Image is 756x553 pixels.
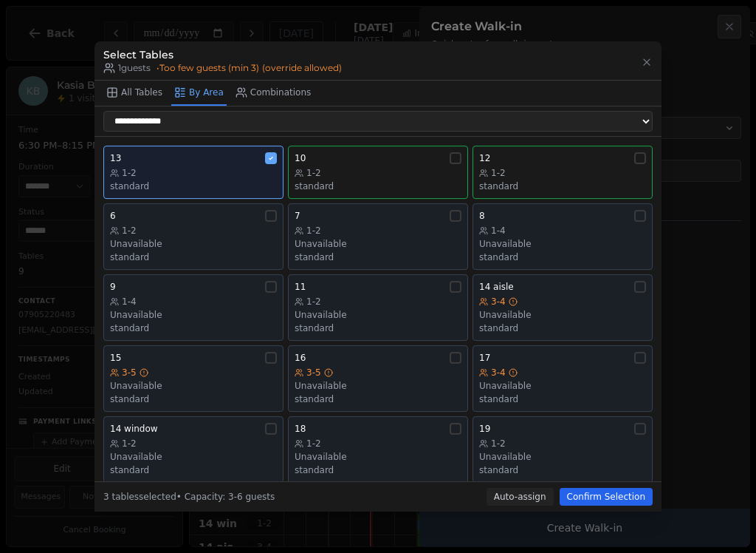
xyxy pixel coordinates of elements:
[479,309,646,321] div: Unavailable
[233,81,315,106] button: Combinations
[295,281,306,293] span: 11
[295,451,461,463] div: Unavailable
[262,62,342,74] span: (override allowed)
[491,367,506,379] span: 3-4
[157,62,342,74] span: • Too few guests (min 3)
[103,62,151,74] span: 1 guests
[479,423,490,435] span: 19
[288,203,468,270] button: 71-2Unavailablestandard
[479,251,646,263] div: standard
[103,345,283,412] button: 153-5Unavailablestandard
[110,210,116,222] span: 6
[479,322,646,334] div: standard
[103,81,165,106] button: All Tables
[110,352,121,364] span: 15
[295,423,306,435] span: 18
[288,274,468,341] button: 111-2Unavailablestandard
[491,296,506,308] span: 3-4
[479,210,485,222] span: 8
[288,345,468,412] button: 163-5Unavailablestandard
[122,225,137,237] span: 1-2
[122,438,137,449] span: 1-2
[103,47,342,62] h3: Select Tables
[306,225,321,237] span: 1-2
[306,367,321,379] span: 3-5
[491,167,506,179] span: 1-2
[103,416,283,483] button: 14 window1-2Unavailablestandard
[288,416,468,483] button: 181-2Unavailablestandard
[479,464,646,476] div: standard
[306,296,321,308] span: 1-2
[110,238,277,250] div: Unavailable
[472,345,653,412] button: 173-4Unavailablestandard
[110,180,277,192] div: standard
[479,352,490,364] span: 17
[479,380,646,392] div: Unavailable
[295,152,306,164] span: 10
[295,322,461,334] div: standard
[110,451,277,463] div: Unavailable
[110,322,277,334] div: standard
[295,464,461,476] div: standard
[479,393,646,405] div: standard
[295,380,461,392] div: Unavailable
[295,393,461,405] div: standard
[110,393,277,405] div: standard
[472,146,653,199] button: 121-2standard
[479,281,514,293] span: 14 aisle
[171,81,227,106] button: By Area
[560,488,653,506] button: Confirm Selection
[103,274,283,341] button: 91-4Unavailablestandard
[479,451,646,463] div: Unavailable
[110,251,277,263] div: standard
[306,438,321,449] span: 1-2
[479,180,646,192] div: standard
[122,296,137,308] span: 1-4
[295,238,461,250] div: Unavailable
[472,274,653,341] button: 14 aisle3-4Unavailablestandard
[295,210,300,222] span: 7
[122,367,137,379] span: 3-5
[110,152,121,164] span: 13
[491,438,506,449] span: 1-2
[306,167,321,179] span: 1-2
[103,146,283,199] button: 131-2standard
[110,423,158,435] span: 14 window
[295,352,306,364] span: 16
[472,203,653,270] button: 81-4Unavailablestandard
[295,251,461,263] div: standard
[472,416,653,483] button: 191-2Unavailablestandard
[487,488,554,506] button: Auto-assign
[103,203,283,270] button: 61-2Unavailablestandard
[110,281,116,293] span: 9
[110,464,277,476] div: standard
[491,225,506,237] span: 1-4
[295,180,461,192] div: standard
[122,167,137,179] span: 1-2
[110,380,277,392] div: Unavailable
[288,146,468,199] button: 101-2standard
[295,309,461,321] div: Unavailable
[479,238,646,250] div: Unavailable
[479,152,490,164] span: 12
[103,492,275,502] span: 3 tables selected • Capacity: 3-6 guests
[110,309,277,321] div: Unavailable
